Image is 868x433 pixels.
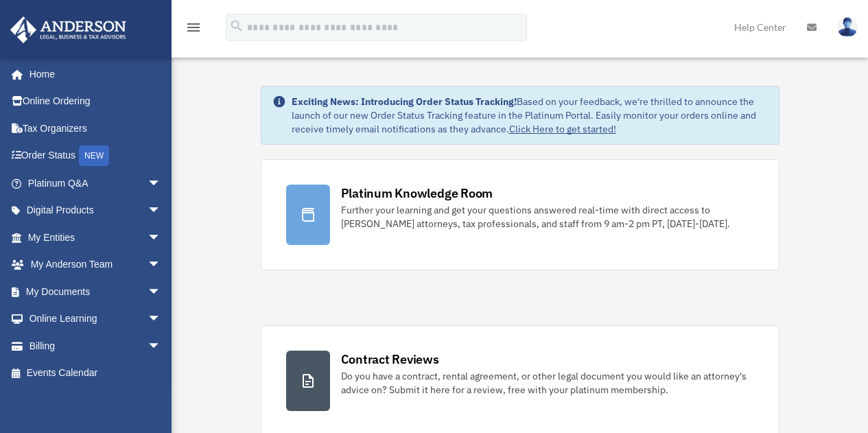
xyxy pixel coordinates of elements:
a: Events Calendar [10,360,182,387]
img: User Pic [837,17,858,37]
i: search [229,19,244,34]
div: Do you have a contract, rental agreement, or other legal document you would like an attorney's ad... [341,369,754,397]
a: Online Ordering [10,88,182,115]
a: Digital Productsarrow_drop_down [10,197,182,224]
span: arrow_drop_down [148,332,175,360]
a: Click Here to get started! [509,123,616,135]
div: Further your learning and get your questions answered real-time with direct access to [PERSON_NAM... [341,203,754,231]
a: Tax Organizers [10,115,182,142]
a: Order StatusNEW [10,142,182,170]
a: My Anderson Teamarrow_drop_down [10,251,182,279]
div: Based on your feedback, we're thrilled to announce the launch of our new Order Status Tracking fe... [292,95,768,136]
span: arrow_drop_down [148,305,175,333]
i: menu [185,19,202,36]
div: NEW [79,145,109,166]
a: menu [185,24,202,36]
span: arrow_drop_down [148,197,175,225]
a: Home [10,60,175,88]
div: Contract Reviews [341,351,439,368]
a: Online Learningarrow_drop_down [10,305,182,333]
strong: Exciting News: Introducing Order Status Tracking! [292,95,517,108]
a: Platinum Knowledge Room Further your learning and get your questions answered real-time with dire... [261,159,779,270]
span: arrow_drop_down [148,278,175,306]
span: arrow_drop_down [148,251,175,279]
a: My Documentsarrow_drop_down [10,278,182,305]
a: My Entitiesarrow_drop_down [10,224,182,251]
div: Platinum Knowledge Room [341,185,493,202]
span: arrow_drop_down [148,169,175,198]
span: arrow_drop_down [148,224,175,252]
img: Anderson Advisors Platinum Portal [6,16,130,43]
a: Billingarrow_drop_down [10,332,182,360]
a: Platinum Q&Aarrow_drop_down [10,169,182,197]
